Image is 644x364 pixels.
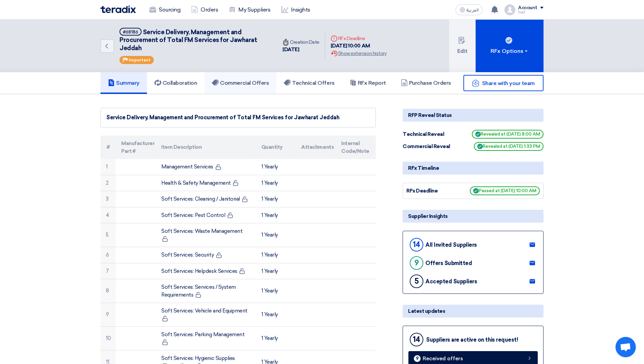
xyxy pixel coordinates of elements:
[403,109,544,122] div: RFP Reveal Status
[156,327,256,350] td: Soft Services: Parking Management
[156,175,256,191] td: Health & Safety Management
[518,11,544,14] div: Naif
[100,303,116,327] td: 9
[449,20,476,72] button: Edit
[342,72,393,94] a: RFx Report
[403,162,544,175] div: RFx Timeline
[403,143,454,150] div: Commercial Reveal
[100,223,116,247] td: 5
[256,327,296,350] td: 1 Yearly
[156,191,256,207] td: Soft Services: Cleaning / Janitorial
[156,223,256,247] td: Soft Services: Waste Management
[156,207,256,223] td: Soft Services: Pest Control
[410,333,423,346] div: 14
[401,80,451,86] h5: Purchase Orders
[410,256,423,270] div: 9
[154,80,197,86] h5: Collaboration
[466,8,479,13] span: العربية
[123,30,138,34] div: #68186
[456,4,483,15] button: العربية
[100,327,116,350] td: 10
[403,210,544,223] div: Supplier Insights
[186,2,223,17] a: Orders
[256,191,296,207] td: 1 Yearly
[212,80,269,86] h5: Commercial Offers
[156,279,256,303] td: Soft Services: Services / System Requirements
[482,80,535,86] span: Share with your team
[336,136,376,159] th: Internal Code/Note
[156,159,256,175] td: Management Services
[144,2,186,17] a: Sourcing
[331,42,386,50] div: [DATE] 10:00 AM
[156,136,256,159] th: Item Description
[256,136,296,159] th: Quantity
[116,136,156,159] th: Manufacturer Part #
[156,263,256,279] td: Soft Services: Helpdesk Services
[100,207,116,223] td: 4
[106,114,370,122] div: Service Delivery, Management and Procurement of Total FM Services for Jawharat Jeddah
[223,2,276,17] a: My Suppliers
[406,187,457,195] div: RFx Deadline
[425,260,472,266] div: Offers Submitted
[491,47,529,55] div: RFx Options
[393,72,459,94] a: Purchase Orders
[331,35,386,42] div: RFx Deadline
[256,303,296,327] td: 1 Yearly
[108,80,140,86] h5: Summary
[425,278,477,285] div: Accepted Suppliers
[615,337,636,357] a: Open chat
[156,247,256,263] td: Soft Services: Security
[119,28,257,52] span: Service Delivery, Management and Procurement of Total FM Services for Jawharat Jeddah
[256,263,296,279] td: 1 Yearly
[470,186,540,195] span: Passed at [DATE] 10:00 AM
[504,4,515,15] img: profile_test.png
[276,72,342,94] a: Technical Offers
[423,356,463,361] span: Received offers
[256,207,296,223] td: 1 Yearly
[100,263,116,279] td: 7
[204,72,276,94] a: Commercial Offers
[100,72,147,94] a: Summary
[476,20,544,72] button: RFx Options
[403,130,454,138] div: Technical Reveal
[100,175,116,191] td: 2
[403,305,544,318] div: Latest updates
[518,5,537,11] div: Account
[100,247,116,263] td: 6
[426,337,518,343] div: Suppliers are active on this request!
[350,80,386,86] h5: RFx Report
[256,175,296,191] td: 1 Yearly
[282,46,319,54] div: [DATE]
[156,303,256,327] td: Soft Services: Vehicle and Equipment
[284,80,334,86] h5: Technical Offers
[282,39,319,46] div: Creation Date
[147,72,205,94] a: Collaboration
[100,191,116,207] td: 3
[100,279,116,303] td: 8
[256,247,296,263] td: 1 Yearly
[410,275,423,288] div: 5
[100,159,116,175] td: 1
[256,279,296,303] td: 1 Yearly
[472,130,544,139] span: Revealed at [DATE] 8:00 AM
[331,50,386,57] div: Show extension history
[296,136,336,159] th: Attachments
[414,355,421,362] div: 9
[425,242,477,248] div: All Invited Suppliers
[129,58,150,62] span: Important
[410,238,423,251] div: 14
[256,223,296,247] td: 1 Yearly
[276,2,316,17] a: Insights
[256,159,296,175] td: 1 Yearly
[474,142,544,151] span: Revealed at [DATE] 1:33 PM
[100,136,116,159] th: #
[119,28,269,52] h5: Service Delivery, Management and Procurement of Total FM Services for Jawharat Jeddah
[100,5,136,13] img: Teradix logo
